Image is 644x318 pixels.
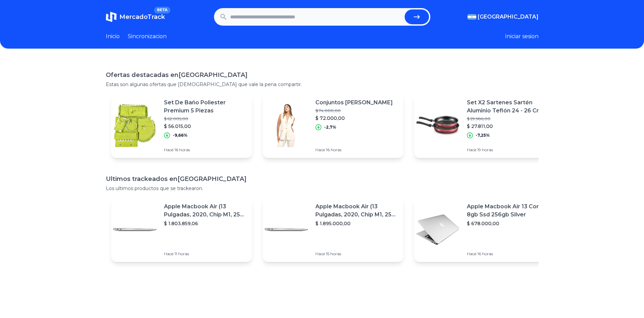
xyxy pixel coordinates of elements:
[468,14,476,20] img: Argentina
[119,13,165,21] span: MercadoTrack
[154,7,170,14] span: BETA
[106,174,539,184] h1: Ultimos trackeados en [GEOGRAPHIC_DATA]
[505,32,539,41] button: Iniciar sesion
[467,220,549,227] p: $ 678.000,00
[106,81,539,88] p: Estas son algunas ofertas que [DEMOGRAPHIC_DATA] que vale la pena compartir.
[467,116,549,122] p: $ 29.986,00
[164,220,246,227] p: $ 1.803.859,06
[263,93,403,158] a: Featured imageConjuntos [PERSON_NAME]$ 74.000,00$ 72.000,00-2,7%Hace 16 horas
[478,13,539,21] span: [GEOGRAPHIC_DATA]
[315,220,398,227] p: $ 1.895.000,00
[164,116,246,122] p: $ 62.005,00
[315,99,393,107] p: Conjuntos [PERSON_NAME]
[106,185,539,192] p: Los ultimos productos que se trackearon.
[164,99,246,115] p: Set De Baño Poliester Premium 5 Piezas
[106,32,120,41] a: Inicio
[414,93,555,158] a: Featured imageSet X2 Sartenes Sartén Aluminio Teflón 24 - 26 Cm Mta$ 29.986,00$ 27.811,00-7,25%Ha...
[467,123,549,130] p: $ 27.811,00
[128,32,167,41] a: Sincronizacion
[315,108,393,113] p: $ 74.000,00
[173,133,188,138] p: -9,66%
[164,203,246,219] p: Apple Macbook Air (13 Pulgadas, 2020, Chip M1, 256 Gb De Ssd, 8 Gb De Ram) - Plata
[324,125,336,130] p: -2,7%
[111,206,159,253] img: Featured image
[164,123,246,130] p: $ 56.015,00
[164,251,246,257] p: Hace 11 horas
[315,251,398,257] p: Hace 15 horas
[106,70,539,80] h1: Ofertas destacadas en [GEOGRAPHIC_DATA]
[414,197,555,262] a: Featured imageApple Macbook Air 13 Core I5 8gb Ssd 256gb Silver$ 678.000,00Hace 16 horas
[414,206,461,253] img: Featured image
[106,11,165,22] a: MercadoTrackBETA
[467,99,549,115] p: Set X2 Sartenes Sartén Aluminio Teflón 24 - 26 Cm Mta
[111,102,159,149] img: Featured image
[315,115,393,122] p: $ 72.000,00
[467,203,549,219] p: Apple Macbook Air 13 Core I5 8gb Ssd 256gb Silver
[111,197,252,262] a: Featured imageApple Macbook Air (13 Pulgadas, 2020, Chip M1, 256 Gb De Ssd, 8 Gb De Ram) - Plata$...
[106,11,117,22] img: MercadoTrack
[467,147,549,153] p: Hace 19 horas
[414,102,461,149] img: Featured image
[111,93,252,158] a: Featured imageSet De Baño Poliester Premium 5 Piezas$ 62.005,00$ 56.015,00-9,66%Hace 16 horas
[468,13,539,21] button: [GEOGRAPHIC_DATA]
[263,197,403,262] a: Featured imageApple Macbook Air (13 Pulgadas, 2020, Chip M1, 256 Gb De Ssd, 8 Gb De Ram) - Plata$...
[476,133,490,138] p: -7,25%
[164,147,246,153] p: Hace 16 horas
[263,206,310,253] img: Featured image
[315,203,398,219] p: Apple Macbook Air (13 Pulgadas, 2020, Chip M1, 256 Gb De Ssd, 8 Gb De Ram) - Plata
[467,251,549,257] p: Hace 16 horas
[315,147,393,153] p: Hace 16 horas
[263,102,310,149] img: Featured image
